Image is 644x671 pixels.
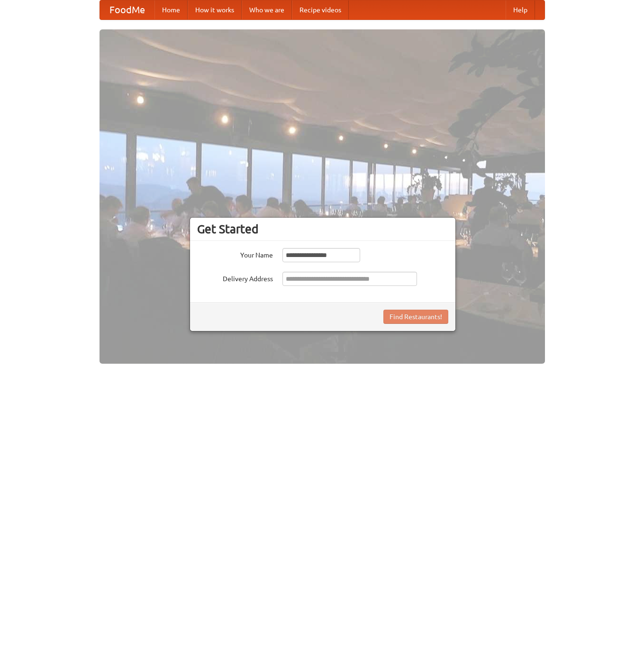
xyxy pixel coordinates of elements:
[506,0,535,19] a: Help
[292,0,349,19] a: Recipe videos
[383,310,448,324] button: Find Restaurants!
[242,0,292,19] a: Who we are
[100,0,154,19] a: FoodMe
[197,248,273,260] label: Your Name
[188,0,242,19] a: How it works
[197,222,448,236] h3: Get Started
[154,0,188,19] a: Home
[197,272,273,284] label: Delivery Address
